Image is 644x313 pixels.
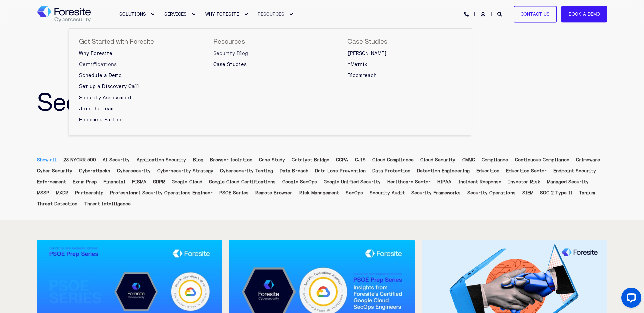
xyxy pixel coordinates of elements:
span: Bloomreach [347,73,377,78]
a: HIPAA [437,179,451,185]
a: Healthcare Sector [387,179,431,185]
span: RESOURCES [258,11,284,17]
a: Data Breach [280,168,308,174]
a: SecOps [346,190,363,196]
a: Endpoint Security [553,168,596,174]
a: Case Study [259,157,285,163]
a: Google Unified Security [324,179,381,185]
span: Why Foresite [79,51,112,56]
a: Continuous Compliance [515,157,569,163]
a: Education [476,168,499,174]
a: Cybersecurity Strategy [157,168,213,174]
a: Threat Intelligence [84,201,131,207]
span: Certifications [79,62,117,67]
a: Investor Risk [508,179,540,185]
a: Education Sector [506,168,547,174]
a: Catalyst Bridge [292,157,329,163]
span: Security Blog [213,51,248,56]
a: SIEM [522,190,533,196]
a: Blog [193,157,203,163]
a: Back to Home [37,6,91,23]
a: Security Audit [370,190,405,196]
div: Expand SOLUTIONS [151,12,155,16]
span: Case Studies [347,38,387,46]
a: Book a Demo [561,6,607,23]
a: Login [481,11,487,17]
a: SOC 2 Type II [540,190,572,196]
a: Crimeware [576,157,600,163]
a: Application Security [137,157,186,163]
a: Threat Detection [37,201,77,207]
a: Cloud Security [420,157,455,163]
a: Risk Management [299,190,339,196]
a: Contact Us [514,6,557,23]
a: Cyber Security [37,168,72,174]
a: CCPA [336,157,348,163]
a: Data Protection [372,168,410,174]
a: CJIS [355,157,366,163]
a: Cyberattacks [79,168,110,174]
a: Security Operations [467,190,516,196]
a: Enforcement [37,179,66,185]
a: Cybersecurity Testing [220,168,273,174]
a: Professional Security Operations Engineer [110,190,213,196]
span: hMetrix [347,62,367,67]
span: Become a Partner [79,117,124,123]
iframe: LiveChat chat widget [616,285,644,313]
a: CMMC [462,157,475,163]
span: Security Assessment [79,95,132,101]
div: Expand SERVICES [192,12,196,16]
a: Compliance [482,157,508,163]
a: Tanium [579,190,595,196]
a: MXDR [56,190,68,196]
a: Google Cloud Certifications [209,179,276,185]
span: Case Studies [213,62,247,67]
span: Get Started with Foresite [79,38,154,46]
img: Foresite logo, a hexagon shape of blues with a directional arrow to the right hand side, and the ... [37,6,91,23]
a: GDPR [153,179,165,185]
a: Security Frameworks [411,190,461,196]
a: Cybersecurity [117,168,151,174]
a: Show all [37,157,57,163]
a: Remote Browser [255,190,292,196]
span: SOLUTIONS [119,11,146,17]
a: Detection Engineering [417,168,470,174]
span: [PERSON_NAME] [347,51,387,56]
span: WHY FORESITE [205,11,239,17]
a: Financial [103,179,125,185]
span: Set up a Discovery Call [79,84,139,89]
span: Resources [213,38,245,46]
a: Open Search [497,11,503,17]
a: Cloud Compliance [372,157,414,163]
div: Expand RESOURCES [289,12,293,16]
a: Data Loss Prevention [315,168,366,174]
span: Schedule a Demo [79,73,122,78]
a: Incident Response [458,179,501,185]
div: Expand WHY FORESITE [244,12,248,16]
a: Browser Isolation [210,157,252,163]
a: FISMA [132,179,146,185]
a: Google Cloud [172,179,202,185]
a: Exam Prep [73,179,97,185]
a: AI Security [103,157,130,163]
a: Partnership [75,190,103,196]
a: Managed Security [547,179,589,185]
a: 23 NYCRR 500 [63,157,96,163]
a: Google SecOps [282,179,317,185]
span: Join the Team [79,106,115,112]
a: PSOE Series [219,190,249,196]
a: MSSP [37,190,49,196]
